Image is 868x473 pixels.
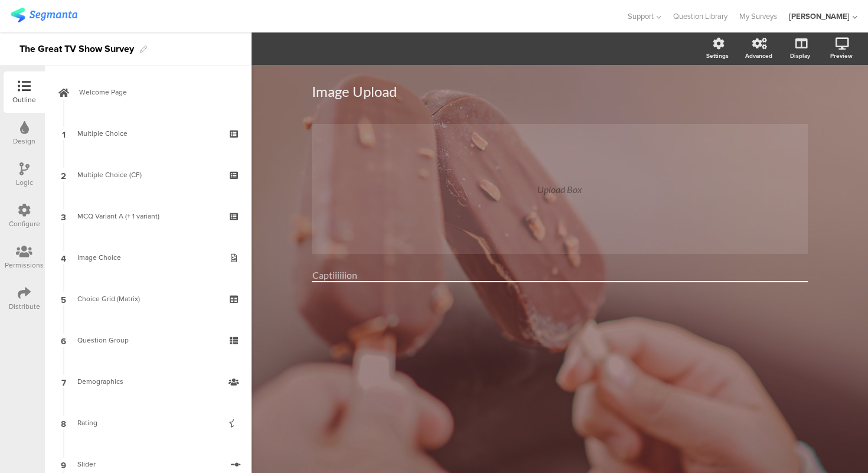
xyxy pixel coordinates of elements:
[48,278,249,319] a: 5 Choice Grid (Matrix)
[48,113,249,154] a: 1 Multiple Choice
[77,417,218,429] div: Rating
[312,269,808,282] input: Type caption placeholder text here...
[48,402,249,443] a: 8 Rating
[706,51,729,60] div: Settings
[61,251,66,264] span: 4
[77,376,218,387] div: Demographics
[5,260,44,270] div: Permissions
[61,168,66,181] span: 2
[77,128,218,139] div: Multiple Choice
[61,334,66,347] span: 6
[12,94,36,105] div: Outline
[9,301,40,312] div: Distribute
[48,71,249,113] a: Welcome Page
[790,51,810,60] div: Display
[11,8,77,22] img: segmanta logo
[61,416,66,429] span: 8
[48,154,249,195] a: 2 Multiple Choice (CF)
[77,210,218,222] div: MCQ Variant A (+ 1 variant)
[62,127,66,140] span: 1
[77,169,218,181] div: Multiple Choice (CF)
[830,51,853,60] div: Preview
[312,83,808,100] div: Image Upload
[9,218,40,229] div: Configure
[77,252,218,263] div: Image Choice
[48,195,249,237] a: 3 MCQ Variant A (+ 1 variant)
[13,136,35,146] div: Design
[537,184,582,195] div: Upload Box
[77,458,222,470] div: Slider
[77,334,218,346] div: Question Group
[61,292,66,305] span: 5
[61,458,66,471] span: 9
[61,210,66,223] span: 3
[77,293,218,305] div: Choice Grid (Matrix)
[48,361,249,402] a: 7 Demographics
[745,51,772,60] div: Advanced
[628,11,654,22] span: Support
[48,319,249,361] a: 6 Question Group
[79,86,230,98] span: Welcome Page
[16,177,33,188] div: Logic
[19,40,134,58] div: The Great TV Show Survey
[61,375,66,388] span: 7
[789,11,850,22] div: [PERSON_NAME]
[48,237,249,278] a: 4 Image Choice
